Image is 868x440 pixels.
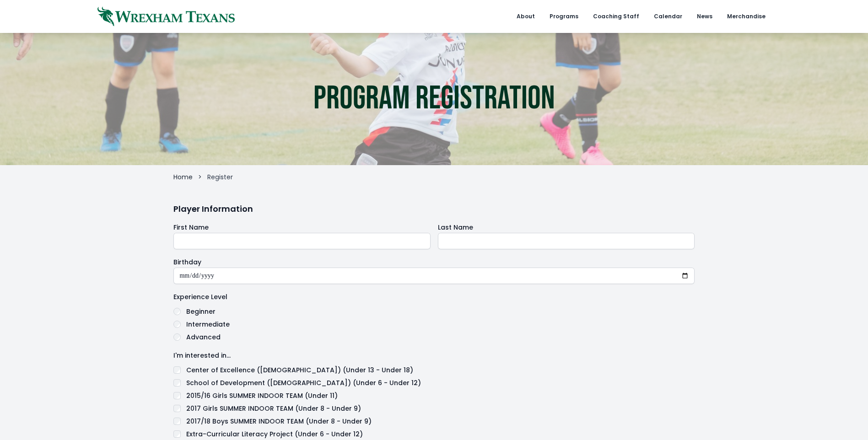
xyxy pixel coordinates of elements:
[198,172,202,182] li: >
[173,350,694,361] p: I'm interested in...
[313,82,555,115] h1: Program Registration
[186,403,361,414] label: 2017 Girls SUMMER INDOOR TEAM (Under 8 - Under 9)
[173,291,694,302] p: Experience Level
[438,222,695,233] label: Last Name
[173,204,253,215] legend: Player Information
[186,332,221,343] label: Advanced
[186,365,413,376] label: Center of Excellence ([DEMOGRAPHIC_DATA]) (Under 13 - Under 18)
[173,257,694,268] label: Birthday
[186,429,363,440] label: Extra-Curricular Literacy Project (Under 6 - Under 12)
[173,172,193,182] a: Home
[186,390,338,401] label: 2015/16 Girls SUMMER INDOOR TEAM (Under 11)
[186,319,230,330] label: Intermediate
[186,377,421,388] label: School of Development ([DEMOGRAPHIC_DATA]) (Under 6 - Under 12)
[186,416,372,427] label: 2017/18 Boys SUMMER INDOOR TEAM (Under 8 - Under 9)
[173,222,430,233] label: First Name
[186,306,216,317] label: Beginner
[207,172,233,182] span: Register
